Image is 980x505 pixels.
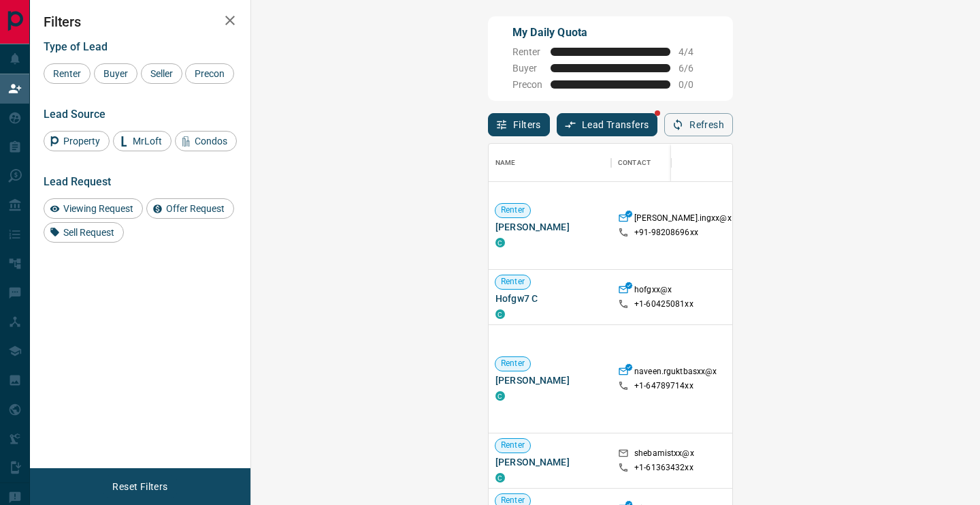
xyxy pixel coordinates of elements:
[488,113,550,136] button: Filters
[146,68,178,79] span: Seller
[512,46,542,57] span: Renter
[146,198,234,219] div: Offer Request
[44,63,91,84] div: Renter
[103,475,176,498] button: Reset Filters
[634,448,694,462] p: shebamistxx@x
[512,63,542,74] span: Buyer
[618,144,651,182] div: Contact
[634,299,693,310] p: +1- 60425081xx
[495,238,505,247] div: condos.ca
[512,79,542,90] span: Precon
[175,131,237,151] div: Condos
[94,63,137,84] div: Buyer
[495,391,505,401] div: condos.ca
[495,373,604,387] span: [PERSON_NAME]
[634,213,732,227] p: [PERSON_NAME].ingxx@x
[59,136,105,147] span: Property
[495,204,530,216] span: Renter
[489,144,611,182] div: Name
[679,63,708,74] span: 6 / 6
[495,309,505,319] div: condos.ca
[495,473,505,483] div: condos.ca
[634,366,717,380] p: naveen.rguktbasxx@x
[495,455,604,469] span: [PERSON_NAME]
[634,227,698,239] p: +91- 98208696xx
[44,222,124,243] div: Sell Request
[44,14,237,30] h2: Filters
[679,79,708,90] span: 0 / 0
[59,203,138,214] span: Viewing Request
[634,284,672,299] p: hofgxx@x
[44,198,143,219] div: Viewing Request
[185,63,234,84] div: Precon
[161,203,229,214] span: Offer Request
[44,175,111,188] span: Lead Request
[664,113,733,136] button: Refresh
[59,227,119,238] span: Sell Request
[190,136,232,147] span: Condos
[557,113,658,136] button: Lead Transfers
[634,380,693,392] p: +1- 64789714xx
[495,276,530,288] span: Renter
[512,25,708,41] p: My Daily Quota
[190,68,229,79] span: Precon
[495,144,516,182] div: Name
[113,131,171,151] div: MrLoft
[99,68,133,79] span: Buyer
[495,292,604,305] span: Hofgw7 C
[44,40,108,53] span: Type of Lead
[611,144,720,182] div: Contact
[128,136,167,147] span: MrLoft
[495,358,530,369] span: Renter
[141,63,182,84] div: Seller
[44,108,105,121] span: Lead Source
[634,462,693,474] p: +1- 61363432xx
[48,68,86,79] span: Renter
[495,440,530,451] span: Renter
[495,220,604,234] span: [PERSON_NAME]
[679,46,708,57] span: 4 / 4
[44,131,110,151] div: Property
